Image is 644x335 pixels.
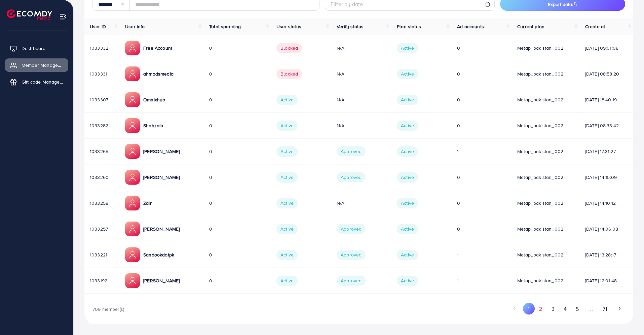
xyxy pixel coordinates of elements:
span: 0 [209,251,212,258]
img: logo [7,9,52,20]
img: ic-member-manager.00abd3e0.svg [125,41,140,55]
span: User status [276,23,301,30]
a: Gift code Management [5,75,68,89]
span: 1 [457,277,459,284]
span: Approved [337,276,366,286]
div: [DATE] 17:31:27 [585,148,628,155]
p: Shahzaib [143,122,163,130]
span: User info [125,23,145,30]
button: Go to page 3 [547,303,559,315]
p: ahmadsmedia [143,70,174,78]
span: N/A [337,200,344,206]
span: 0 [457,226,460,232]
span: Plan status [397,23,421,30]
p: [PERSON_NAME] [143,147,180,155]
span: Active [276,172,298,182]
span: Blocked [276,43,302,53]
div: [DATE] 08:33:42 [585,122,628,129]
span: metap_pakistan_002 [517,70,563,77]
span: Active [397,276,418,286]
span: 0 [209,148,212,155]
img: ic-member-manager.00abd3e0.svg [125,222,140,236]
span: 0 [457,96,460,103]
span: Export data [548,1,577,8]
span: N/A [337,96,344,103]
p: Free Account [143,44,172,52]
span: Verify status [337,23,364,30]
span: Filter by date [331,0,363,8]
div: [DATE] 14:10:12 [585,200,628,206]
span: Active [276,276,298,286]
span: 1033258 [90,200,108,206]
span: 1033331 [90,70,107,77]
span: Active [397,95,418,105]
span: 1033221 [90,251,107,258]
div: [DATE] 14:06:08 [585,226,628,232]
button: Go to page 71 [598,303,611,315]
div: [DATE] 18:40:19 [585,96,628,103]
span: Ad accounts [457,23,484,30]
span: 0 [457,174,460,181]
span: Member Management [22,62,63,68]
span: Active [397,146,418,156]
img: ic-member-manager.00abd3e0.svg [125,273,140,288]
span: Active [397,172,418,182]
span: 1033265 [90,148,108,155]
span: Blocked [276,69,302,79]
span: Active [276,146,298,156]
iframe: Chat [615,305,639,330]
span: 1033332 [90,45,108,51]
span: Approved [337,146,366,156]
span: metap_pakistan_002 [517,251,563,258]
button: Go to page 1 [523,303,535,314]
a: Dashboard [5,42,68,55]
span: Approved [337,172,366,182]
span: 0 [209,200,212,206]
span: N/A [337,45,344,51]
span: Active [397,198,418,208]
img: menu [59,13,67,20]
button: Go to page 4 [559,303,571,315]
span: 0 [209,122,212,129]
span: Active [397,69,418,79]
p: [PERSON_NAME] [143,277,180,285]
span: 1033192 [90,277,107,284]
img: ic-member-manager.00abd3e0.svg [125,118,140,133]
a: Member Management [5,58,68,72]
p: [PERSON_NAME] [143,173,180,181]
span: 1 [457,251,459,258]
p: Zain [143,199,153,207]
span: Active [276,95,298,105]
span: Approved [337,250,366,260]
span: Current plan [517,23,544,30]
span: 0 [209,70,212,77]
span: Active [276,250,298,260]
span: Active [276,121,298,131]
p: Omnixhub [143,96,165,104]
span: Approved [337,224,366,234]
ul: Pagination [359,303,625,315]
span: metap_pakistan_002 [517,45,563,51]
span: Gift code Management [22,79,63,85]
span: N/A [337,70,344,77]
img: ic-member-manager.00abd3e0.svg [125,144,140,159]
p: Sandookdotpk [143,251,174,259]
img: ic-member-manager.00abd3e0.svg [125,170,140,185]
span: Active [276,224,298,234]
span: 0 [457,200,460,206]
span: Active [397,250,418,260]
span: 1033260 [90,174,109,181]
span: User ID [90,23,106,30]
span: Active [276,198,298,208]
span: 0 [209,226,212,232]
span: Dashboard [22,45,45,52]
span: metap_pakistan_002 [517,96,563,103]
span: metap_pakistan_002 [517,174,563,181]
div: [DATE] 09:01:08 [585,45,628,51]
button: Go to next page [613,303,625,314]
img: ic-member-manager.00abd3e0.svg [125,66,140,81]
span: metap_pakistan_002 [517,277,563,284]
img: ic-member-manager.00abd3e0.svg [125,247,140,262]
div: [DATE] 13:28:17 [585,251,628,258]
span: 0 [209,96,212,103]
